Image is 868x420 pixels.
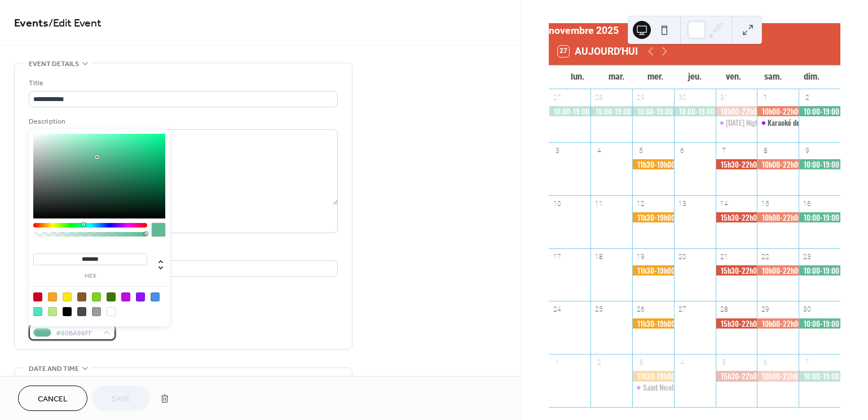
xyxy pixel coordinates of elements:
div: 10:00-19:00 [674,106,716,116]
div: mar. [597,65,636,89]
div: 7 [719,146,729,155]
div: #50E3C2 [33,307,42,316]
div: 10h00-22h00 [716,106,757,116]
div: 4 [594,146,604,155]
div: ven. [714,65,753,89]
div: 9 [803,146,812,155]
div: 17 [553,252,562,261]
div: 10 [553,199,562,208]
div: 10h00-22h00 [757,159,799,169]
div: #7ED321 [92,292,101,301]
div: novembre 2025 [549,23,840,38]
div: 10:00-19:00 [549,106,591,116]
div: 12 [636,199,646,208]
div: #BD10E0 [121,292,130,301]
div: 30 [677,93,687,102]
div: 30 [803,305,812,314]
div: #4A90E2 [151,292,160,301]
div: 15h30-22h00 [716,159,757,169]
div: 11 [594,199,604,208]
div: Karaoké de L'Atelier [757,117,799,128]
div: 11h30-19h00 [632,212,674,222]
span: / Edit Event [49,12,102,34]
div: mer. [636,65,675,89]
div: 10:00-19:00 [799,159,840,169]
div: 20 [677,252,687,261]
div: Title [29,77,336,89]
div: #9013FE [136,292,145,301]
div: 15h30-22h00 [716,318,757,329]
div: 8 [761,146,770,155]
div: 10:00-19:00 [799,318,840,329]
div: 10:00-19:00 [799,265,840,275]
div: 25 [594,305,604,314]
div: #8B572A [77,292,86,301]
div: 2 [594,358,604,368]
div: Saint Nicolas à L'Atelier [643,382,710,392]
div: 24 [553,305,562,314]
div: 29 [636,93,646,102]
div: Location [29,247,336,259]
div: 28 [594,93,604,102]
span: Cancel [38,393,68,405]
div: 29 [761,305,770,314]
div: 11h30-19h00 [632,371,674,381]
button: 27Aujourd'hui [554,43,642,60]
div: lun. [558,65,597,89]
div: 2 [803,93,812,102]
div: 15 [761,199,770,208]
div: 27 [553,93,562,102]
div: #B8E986 [48,307,57,316]
div: 7 [803,358,812,368]
div: 10h00-22h00 [757,106,799,116]
div: #F5A623 [48,292,57,301]
div: #9B9B9B [92,307,101,316]
div: Halloween Night [716,117,757,128]
div: 11h30-19h00 [632,159,674,169]
div: 13 [677,199,687,208]
div: 21 [719,252,729,261]
label: hex [33,273,147,279]
span: #60BA96FF [56,327,98,339]
div: 10h00-22h00 [757,371,799,381]
div: 6 [677,146,687,155]
div: #F8E71C [63,292,72,301]
div: [DATE] Night [726,117,761,128]
span: Event details [29,58,79,70]
div: 27 [677,305,687,314]
div: #4A4A4A [77,307,86,316]
div: 11h30-19h00 [632,265,674,275]
div: 5 [719,358,729,368]
div: 6 [761,358,770,368]
div: Saint Nicolas à L'Atelier [632,382,674,392]
div: jeu. [675,65,714,89]
div: #000000 [63,307,72,316]
span: Date and time [29,363,79,375]
div: 10h00-22h00 [757,318,799,329]
div: 31 [719,93,729,102]
button: Cancel [18,386,87,411]
div: 16 [803,199,812,208]
div: 14 [719,199,729,208]
div: #FFFFFF [107,307,116,316]
div: 1 [553,358,562,368]
div: 1 [761,93,770,102]
div: 10:00-19:00 [799,106,840,116]
div: #417505 [107,292,116,301]
div: sam. [754,65,792,89]
div: 18 [594,252,604,261]
div: 10:00-19:00 [632,106,674,116]
div: 15h30-22h00 [716,212,757,222]
div: 10:00-19:00 [591,106,632,116]
div: 15h30-22h00 [716,265,757,275]
div: 5 [636,146,646,155]
div: 3 [553,146,562,155]
div: Description [29,116,336,128]
div: 3 [636,358,646,368]
div: 22 [761,252,770,261]
div: 26 [636,305,646,314]
div: 4 [677,358,687,368]
a: Events [14,12,49,34]
div: dim. [792,65,831,89]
